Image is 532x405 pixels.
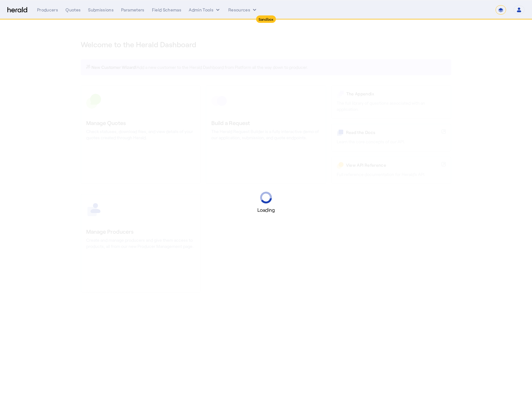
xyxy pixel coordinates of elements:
[65,7,81,13] div: Quotes
[189,7,221,13] button: internal dropdown menu
[7,7,27,13] img: Herald Logo
[228,7,258,13] button: Resources dropdown menu
[88,7,114,13] div: Submissions
[37,7,58,13] div: Producers
[152,7,182,13] div: Field Schemas
[256,15,276,23] div: Sandbox
[121,7,145,13] div: Parameters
